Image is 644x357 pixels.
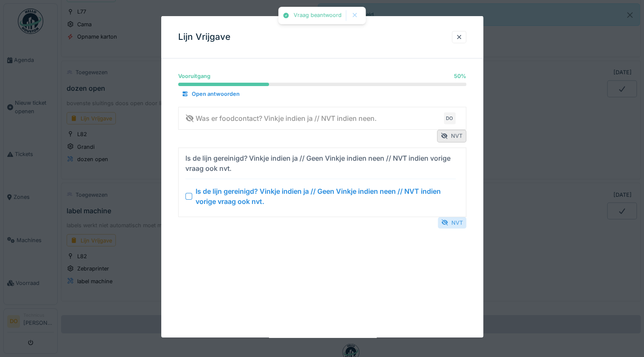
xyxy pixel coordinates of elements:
[185,153,452,173] div: Is de lijn gereinigd? Vinkje indien ja // Geen Vinkje indien neen // NVT indien vorige vraag ook ...
[438,217,466,228] div: NVT
[178,32,230,42] h3: Lijn Vrijgave
[294,12,342,19] div: Vraag beantwoord
[196,186,456,206] div: Is de lijn gereinigd? Vinkje indien ja // Geen Vinkje indien neen // NVT indien vorige vraag ook ...
[178,83,466,86] progress: 50 %
[437,130,466,142] div: NVT
[185,113,377,123] div: Was er foodcontact? Vinkje indien ja // NVT indien neen.
[182,151,462,213] summary: Is de lijn gereinigd? Vinkje indien ja // Geen Vinkje indien neen // NVT indien vorige vraag ook ...
[178,72,210,80] div: Vooruitgang
[178,88,243,100] div: Open antwoorden
[182,110,462,126] summary: Was er foodcontact? Vinkje indien ja // NVT indien neen.DO
[444,112,456,124] div: DO
[454,72,466,80] div: 50 %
